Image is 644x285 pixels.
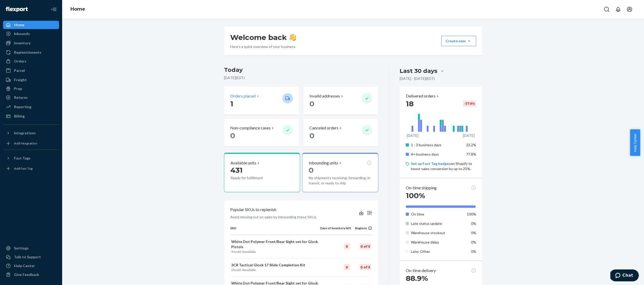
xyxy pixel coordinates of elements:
a: Settings [3,244,59,252]
a: Freight [3,76,59,84]
button: Close Navigation [49,4,59,15]
button: Delivered orders [406,93,440,99]
span: 0 [309,99,314,108]
p: On time [411,212,462,217]
img: Flexport logo [6,7,28,12]
a: Reporting [3,103,59,111]
span: 0% [471,249,476,254]
div: Freight [14,77,27,82]
span: 18 [406,99,414,108]
div: Orders [14,59,26,64]
a: Billing [3,112,59,120]
p: 1 - 3 business days [411,142,462,148]
p: Popular SKUs to replenish [230,207,276,213]
a: Home [3,21,59,29]
th: Days of inventory left [320,226,351,235]
div: -37.9 % [463,100,476,107]
a: Help Center [3,262,59,270]
p: [DATE] [407,133,418,138]
div: Add Integration [14,141,37,145]
div: Inventory [14,40,31,46]
span: 100% [406,191,425,200]
div: Home [14,22,24,27]
a: Home [70,6,85,12]
a: Replenishments [3,48,59,57]
a: Add Fast Tag [3,164,59,173]
p: Inbounding units [309,160,338,166]
img: logo_orange.svg [8,8,12,12]
div: 0 of 5 [359,264,371,270]
p: [DATE] ( EDT ) [224,75,379,80]
p: Warehouse delay [411,240,462,245]
div: Reporting [14,104,31,109]
p: Late status update [411,221,462,226]
span: 0% [471,240,476,244]
div: 0 of 5 [359,243,371,249]
p: 4+ business days [411,152,462,157]
div: Inbounds [14,31,30,36]
button: Invalid addresses 0 [303,87,378,115]
div: Returns [14,95,28,100]
a: Parcel [3,66,59,75]
div: Keywords by Traffic [57,31,87,34]
span: 0 [230,131,235,140]
a: Prep [3,85,59,93]
img: website_grey.svg [8,13,12,18]
p: sold · available [231,249,319,254]
div: Domain: [DOMAIN_NAME] [13,13,57,18]
div: Add Fast Tag [14,166,33,171]
button: Non-compliance cases 0 [224,119,299,147]
span: 0 [309,131,314,140]
span: 0% [471,221,476,226]
p: Non-compliance cases [230,125,271,131]
p: On-time shipping [406,185,437,191]
span: 1 [230,99,233,108]
div: v 4.0.25 [15,8,25,12]
img: tab_domain_overview_orange.svg [14,30,18,34]
div: Regions [351,226,372,230]
button: Inbounding units0No shipments receiving, forwarding, in transit, or ready to ship [302,153,378,192]
p: No shipments receiving, forwarding, in transit, or ready to ship [309,175,372,186]
div: Last 30 days [400,67,437,75]
span: 25 [231,268,235,272]
span: 88.9% [406,274,428,283]
button: Talk to Support [3,253,59,261]
button: Create new [441,36,476,46]
p: Invalid addresses [309,93,340,99]
button: Fast Tags [3,154,59,162]
button: Open notifications [613,4,623,15]
a: Add Integration [3,139,59,148]
button: Available units431Ready for fulfillment [224,153,300,192]
span: 0% [471,231,476,235]
h3: Today [224,66,379,74]
span: 91 [231,250,235,254]
p: Ready for fulfillment [230,175,278,180]
span: 77.8% [466,152,476,156]
a: Orders [3,57,59,65]
ol: breadcrumbs [66,2,89,17]
button: Help Center [630,129,640,156]
div: Integrations [14,130,36,136]
div: Domain Overview [20,31,46,34]
span: 100% [467,212,476,216]
p: Here’s a quick overview of your business [230,44,296,49]
div: Help Center [14,263,35,268]
div: 0 [344,264,350,270]
a: Returns [3,93,59,102]
span: 0 [309,166,314,175]
img: hand-wave emoji [289,34,296,41]
span: 431 [230,166,243,175]
img: tab_keywords_by_traffic_grey.svg [52,30,56,34]
div: Settings [14,246,29,251]
a: Inventory [3,39,59,47]
p: Late: Other [411,249,462,254]
h1: Welcome back [230,33,296,42]
button: Open Search Box [602,4,612,15]
span: 0 [242,268,244,272]
p: sold · available [231,268,319,272]
div: Prep [14,86,22,91]
span: 0 [242,250,244,254]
